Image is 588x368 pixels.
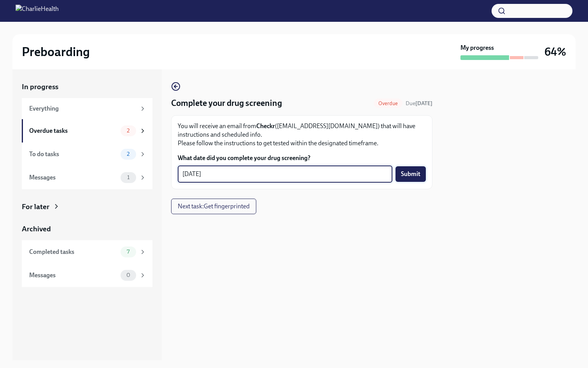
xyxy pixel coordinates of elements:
a: For later [22,202,152,212]
a: Overdue tasks2 [22,119,152,143]
span: Due [406,100,432,107]
button: Submit [395,166,426,182]
span: 0 [122,272,135,278]
div: Everything [29,104,136,113]
a: Archived [22,224,152,234]
label: What date did you complete your drug screening? [178,154,426,162]
span: September 29th, 2025 09:00 [406,100,432,107]
span: Overdue [374,100,402,106]
textarea: [DATE] [182,169,388,179]
span: Next task : Get fingerprinted [178,202,250,210]
a: Everything [22,98,152,119]
h3: 64% [544,45,566,59]
button: Next task:Get fingerprinted [171,199,256,214]
h2: Preboarding [22,44,90,60]
div: For later [22,202,49,212]
span: 2 [122,128,134,134]
div: Overdue tasks [29,127,117,135]
img: CharlieHealth [16,5,59,17]
div: Messages [29,173,117,182]
span: 1 [122,174,134,180]
p: You will receive an email from ([EMAIL_ADDRESS][DOMAIN_NAME]) that will have instructions and sch... [178,122,426,148]
strong: Checkr [256,122,275,130]
a: To do tasks2 [22,143,152,166]
div: Completed tasks [29,248,117,256]
span: Submit [401,170,420,178]
div: Messages [29,271,117,280]
strong: [DATE] [415,100,432,107]
a: Messages1 [22,166,152,189]
h4: Complete your drug screening [171,97,282,109]
span: 7 [122,249,134,255]
a: Completed tasks7 [22,240,152,264]
a: In progress [22,82,152,92]
a: Messages0 [22,264,152,287]
strong: My progress [460,44,494,52]
span: 2 [122,151,134,157]
div: To do tasks [29,150,117,158]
